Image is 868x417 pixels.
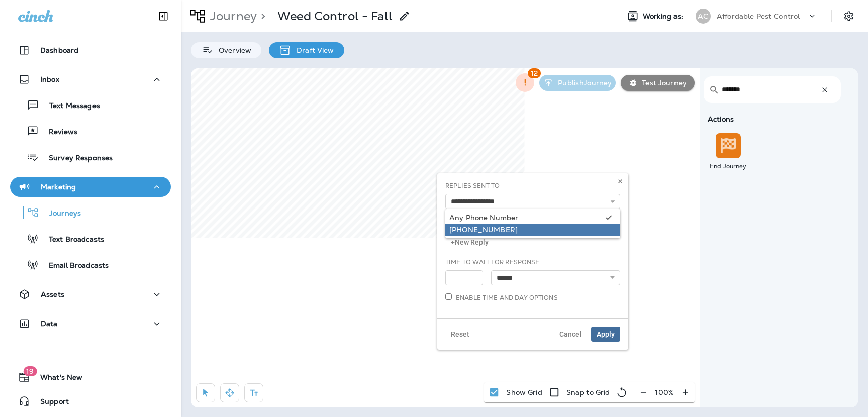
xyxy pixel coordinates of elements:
p: Text Broadcasts [39,235,104,245]
button: Reviews [10,121,171,142]
button: Email Broadcasts [10,254,171,275]
button: Support [10,391,171,411]
div: Actions [704,115,851,123]
button: Cancel [554,327,587,342]
button: Text Broadcasts [10,228,171,249]
p: Draft View [292,46,334,54]
p: Affordable Pest Control [717,12,800,20]
button: Settings [840,7,858,25]
button: +New Reply [445,235,494,250]
p: > [257,9,265,24]
span: What's New [30,373,82,385]
label: Enable time and day options [445,293,558,302]
p: Journeys [39,209,81,219]
input: Enable time and day options [445,293,452,300]
div: [PHONE_NUMBER] [449,226,616,234]
button: Reset [445,327,475,342]
p: Marketing [41,183,76,191]
p: Weed Control - Fall [277,9,393,24]
p: Dashboard [40,46,78,54]
p: Assets [41,290,64,298]
button: 19What's New [10,367,171,387]
span: Cancel [559,331,582,338]
div: End Journey [706,162,751,170]
button: Assets [10,284,171,304]
p: Test Journey [638,79,687,87]
p: Overview [214,46,251,54]
button: Text Messages [10,94,171,116]
div: Any Phone Number [449,214,602,222]
p: Data [41,320,58,328]
p: Journey [206,9,257,24]
button: Test Journey [621,75,695,91]
span: 12 [528,68,541,78]
button: Journeys [10,202,171,223]
p: 100 % [655,388,674,396]
span: Support [30,397,69,409]
button: Inbox [10,69,171,89]
span: Reset [451,331,469,338]
span: 19 [23,366,37,376]
span: Working as: [643,12,686,21]
div: AC [696,9,711,24]
span: Apply [597,331,615,338]
button: Marketing [10,177,171,197]
button: Data [10,314,171,334]
button: Dashboard [10,40,171,60]
p: Reviews [39,128,77,137]
p: Snap to Grid [566,388,610,396]
button: Apply [591,327,620,342]
label: Replies Sent To [445,182,500,190]
label: Time To Wait For Response [445,258,540,266]
p: Inbox [40,75,59,83]
p: Email Broadcasts [39,261,109,271]
button: Collapse Sidebar [149,6,177,26]
p: Show Grid [506,388,542,396]
p: Survey Responses [39,154,113,163]
p: Text Messages [39,101,100,111]
span: + New Reply [451,239,489,246]
button: Survey Responses [10,147,171,168]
